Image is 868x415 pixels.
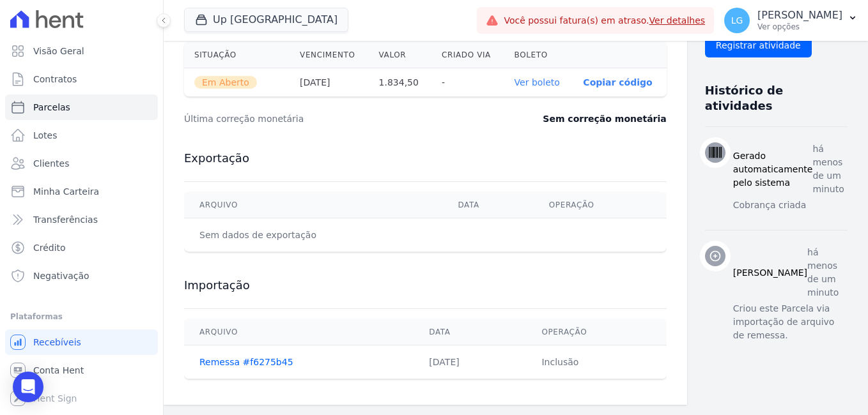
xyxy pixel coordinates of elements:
[733,266,807,280] h3: [PERSON_NAME]
[504,42,573,68] th: Boleto
[414,319,526,345] th: Data
[534,192,667,218] th: Operação
[33,213,98,226] span: Transferências
[33,73,77,86] span: Contratos
[583,77,652,87] button: Copiar código
[290,42,368,68] th: Vencimento
[526,345,666,379] td: Inclusão
[369,68,431,97] th: 1.834,50
[33,129,58,142] span: Lotes
[33,157,69,170] span: Clientes
[5,179,158,204] a: Minha Carteira
[184,8,348,32] button: Up [GEOGRAPHIC_DATA]
[431,68,504,97] th: -
[33,101,70,114] span: Parcelas
[733,302,848,342] p: Criou este Parcela via importação de arquivo de remessa.
[705,33,812,57] input: Registrar atividade
[5,151,158,176] a: Clientes
[184,112,469,125] dt: Última correção monetária
[33,269,89,282] span: Negativação
[33,45,84,57] span: Visão Geral
[731,16,743,25] span: LG
[504,14,705,27] span: Você possui fatura(s) em atraso.
[5,329,158,355] a: Recebíveis
[515,77,560,87] a: Ver boleto
[5,207,158,232] a: Transferências
[33,364,84,377] span: Conta Hent
[431,42,504,68] th: Criado via
[13,372,43,402] div: Open Intercom Messenger
[184,278,667,293] h3: Importação
[543,112,666,125] dd: Sem correção monetária
[290,68,368,97] th: [DATE]
[714,3,868,38] button: LG [PERSON_NAME] Ver opções
[5,358,158,383] a: Conta Hent
[33,241,66,254] span: Crédito
[184,192,442,218] th: Arquivo
[757,22,842,32] p: Ver opções
[733,199,848,212] p: Cobrança criada
[5,123,158,148] a: Lotes
[33,185,99,198] span: Minha Carteira
[5,38,158,64] a: Visão Geral
[414,345,526,379] td: [DATE]
[184,151,667,166] h3: Exportação
[757,9,842,22] p: [PERSON_NAME]
[705,83,837,114] h3: Histórico de atividades
[5,263,158,289] a: Negativação
[194,76,257,89] span: Em Aberto
[369,42,431,68] th: Valor
[5,66,158,92] a: Contratos
[184,319,414,345] th: Arquivo
[526,319,666,345] th: Operação
[199,357,293,367] a: Remessa #f6275b45
[10,309,153,324] div: Plataformas
[733,149,813,190] h3: Gerado automaticamente pelo sistema
[442,192,533,218] th: Data
[807,246,848,299] p: há menos de um minuto
[184,218,442,252] td: Sem dados de exportação
[812,142,848,196] p: há menos de um minuto
[649,15,706,26] a: Ver detalhes
[5,235,158,260] a: Crédito
[33,336,81,349] span: Recebíveis
[5,94,158,120] a: Parcelas
[184,42,290,68] th: Situação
